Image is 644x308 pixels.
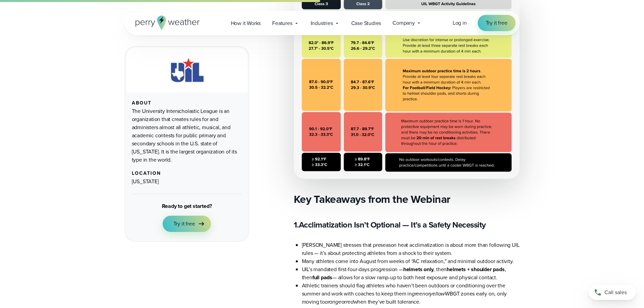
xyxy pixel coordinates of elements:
strong: helmets + shoulder pads [447,265,504,273]
h3: 1. [294,219,520,230]
em: red [346,298,353,306]
div: [US_STATE] [132,177,242,186]
div: The University Interscholastic League is an organization that creates rules for and administers a... [132,107,242,164]
strong: helmets only [403,265,434,273]
span: How it Works [231,19,261,27]
span: Log in [453,19,467,27]
a: Call sales [589,285,636,300]
a: Case Studies [345,16,387,30]
strong: full pads [312,274,332,281]
span: Features [272,19,292,27]
span: Industries [311,19,333,27]
em: green [412,290,425,298]
a: Log in [453,19,467,27]
span: Try it free [486,19,507,27]
a: Try it free [163,216,211,232]
li: Athletic trainers should flag athletes who haven’t been outdoors or conditioning over the summer ... [302,282,520,306]
div: Location [132,171,242,176]
a: Try it free [478,15,516,31]
em: orange [325,298,341,306]
a: How it Works [225,16,267,30]
span: Try it free [173,220,195,228]
div: Ready to get started? [162,202,212,210]
span: Call sales [604,288,627,297]
strong: Acclimatization Isn’t Optional — It’s a Safety Necessity [299,219,486,231]
span: Company [392,19,415,27]
div: About [132,100,242,106]
h2: Key Takeaways from the Webinar [294,192,520,206]
span: Case Studies [351,19,381,27]
li: Many athletes come into August from weeks of “AC relaxation,” and minimal outdoor activity. [302,257,520,265]
li: UIL’s mandated first-four-days progression — , then , then — allows for a slow ramp-up to both he... [302,265,520,282]
li: [PERSON_NAME] stresses that preseason heat acclimatization is about more than following UIL rules... [302,241,520,257]
img: UIL.svg [164,56,210,84]
em: yellow [430,290,445,298]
